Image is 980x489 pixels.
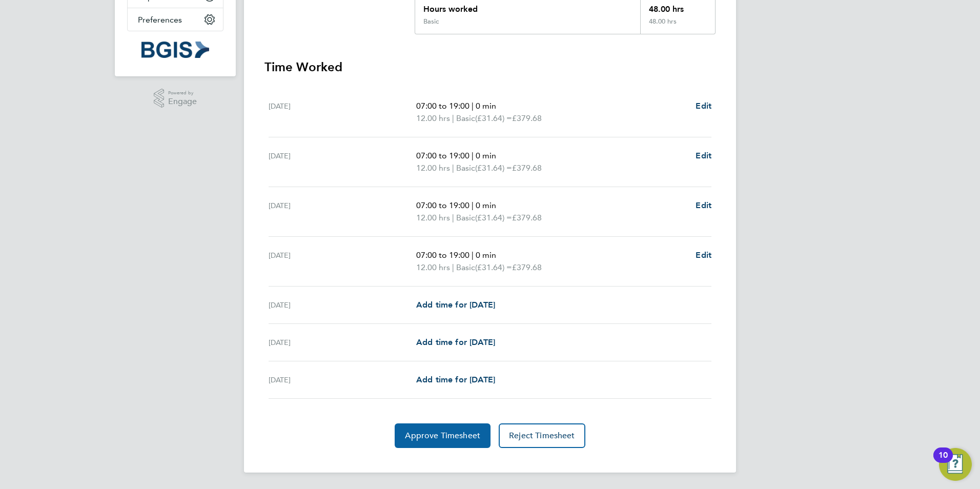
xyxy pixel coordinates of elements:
[269,150,416,174] div: [DATE]
[456,212,475,224] span: Basic
[416,200,469,210] span: 07:00 to 19:00
[696,151,711,160] span: Edit
[405,431,480,441] span: Approve Timesheet
[938,455,948,468] div: 10
[456,112,475,125] span: Basic
[456,162,475,174] span: Basic
[696,150,711,162] a: Edit
[269,336,416,349] div: [DATE]
[696,101,711,111] span: Edit
[416,300,495,310] span: Add time for [DATE]
[416,213,450,222] span: 12.00 hrs
[512,262,542,272] span: £379.68
[696,249,711,261] a: Edit
[127,42,223,58] a: Go to home page
[138,15,182,25] span: Preferences
[416,101,469,111] span: 07:00 to 19:00
[472,200,474,210] span: |
[264,59,716,75] h3: Time Worked
[476,101,496,111] span: 0 min
[696,250,711,260] span: Edit
[452,262,454,272] span: |
[509,431,575,441] span: Reject Timesheet
[475,213,512,222] span: (£31.64) =
[472,101,474,111] span: |
[168,97,197,106] span: Engage
[128,8,223,31] button: Preferences
[696,199,711,212] a: Edit
[640,17,715,34] div: 48.00 hrs
[452,213,454,222] span: |
[696,200,711,210] span: Edit
[416,250,469,260] span: 07:00 to 19:00
[476,250,496,260] span: 0 min
[512,163,542,173] span: £379.68
[141,42,209,58] img: bgis-logo-retina.png
[696,100,711,112] a: Edit
[154,89,197,108] a: Powered byEngage
[475,113,512,123] span: (£31.64) =
[168,89,197,97] span: Powered by
[416,336,495,349] a: Add time for [DATE]
[416,163,450,173] span: 12.00 hrs
[476,200,496,210] span: 0 min
[416,337,495,347] span: Add time for [DATE]
[269,199,416,224] div: [DATE]
[472,250,474,260] span: |
[416,151,469,160] span: 07:00 to 19:00
[395,423,491,448] button: Approve Timesheet
[416,299,495,311] a: Add time for [DATE]
[423,17,439,26] div: Basic
[512,113,542,123] span: £379.68
[269,249,416,274] div: [DATE]
[476,151,496,160] span: 0 min
[475,262,512,272] span: (£31.64) =
[512,213,542,222] span: £379.68
[456,261,475,274] span: Basic
[499,423,585,448] button: Reject Timesheet
[939,448,972,481] button: Open Resource Center, 10 new notifications
[475,163,512,173] span: (£31.64) =
[269,100,416,125] div: [DATE]
[452,163,454,173] span: |
[269,299,416,311] div: [DATE]
[416,113,450,123] span: 12.00 hrs
[269,374,416,386] div: [DATE]
[416,375,495,384] span: Add time for [DATE]
[472,151,474,160] span: |
[416,374,495,386] a: Add time for [DATE]
[416,262,450,272] span: 12.00 hrs
[452,113,454,123] span: |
